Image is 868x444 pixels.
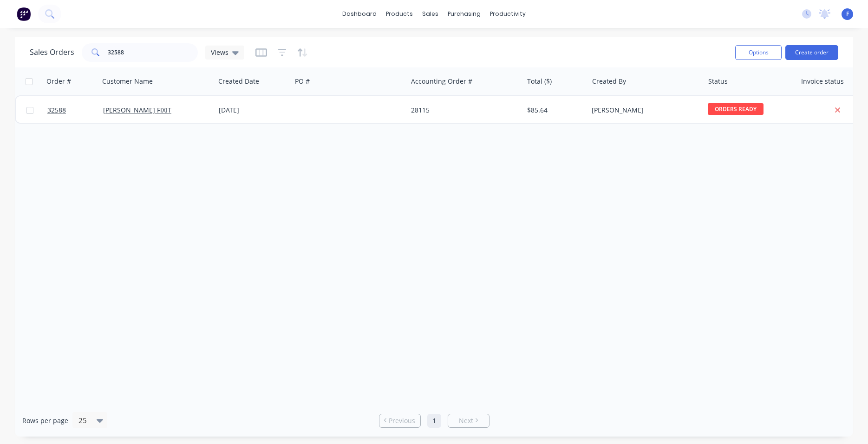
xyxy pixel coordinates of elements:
div: Accounting Order # [411,77,472,86]
span: Rows per page [22,416,68,425]
div: Status [708,77,728,86]
span: 32588 [47,106,66,115]
div: $85.64 [527,106,581,115]
div: 28115 [411,106,514,115]
a: Next page [448,416,489,425]
a: Previous page [379,416,420,425]
button: Options [735,45,782,60]
div: Total ($) [527,77,552,86]
div: Order # [46,77,71,86]
span: Previous [389,416,415,425]
div: Invoice status [801,77,844,86]
span: ORDERS READY [708,103,764,115]
div: Customer Name [102,77,153,86]
div: purchasing [443,7,485,21]
span: F [846,10,849,18]
div: [PERSON_NAME] [592,106,695,115]
a: 32588 [47,96,103,124]
div: PO # [295,77,310,86]
h1: Sales Orders [30,48,74,57]
a: Page 1 is your current page [427,414,441,428]
div: Created Date [218,77,259,86]
span: Next [459,416,473,425]
a: [PERSON_NAME] FIXIT [103,106,171,114]
img: Factory [17,7,31,21]
a: dashboard [338,7,381,21]
div: sales [418,7,443,21]
button: Create order [785,45,838,60]
div: [DATE] [219,106,288,115]
span: Views [211,47,228,57]
div: Created By [592,77,626,86]
input: Search... [108,43,198,62]
div: productivity [485,7,530,21]
div: products [381,7,418,21]
ul: Pagination [375,414,493,428]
